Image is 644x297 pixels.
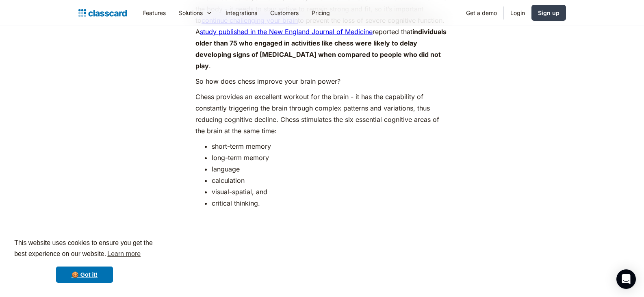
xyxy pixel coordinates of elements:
[137,4,172,22] a: Features
[538,9,559,17] div: Sign up
[264,4,305,22] a: Customers
[179,9,203,17] div: Solutions
[106,248,142,260] a: learn more about cookies
[195,76,449,87] p: So how does chess improve your brain power?
[212,197,449,209] li: critical thinking.
[616,269,636,289] div: Open Intercom Messenger
[200,28,373,36] a: study published in the New England Journal of Medicine
[460,4,503,22] a: Get a demo
[195,91,449,137] p: Chess provides an excellent workout for the brain - it has the capability of constantly triggerin...
[7,230,163,290] div: cookieconsent
[14,238,155,260] span: This website uses cookies to ensure you get the best experience on our website.
[212,163,449,175] li: language
[219,4,264,22] a: Integrations
[78,7,127,19] a: home
[212,175,449,186] li: calculation
[212,152,449,163] li: long-term memory
[172,4,219,22] div: Solutions
[305,4,336,22] a: Pricing
[504,4,531,22] a: Login
[212,186,449,197] li: visual-spatial, and
[56,267,113,283] a: dismiss cookie message
[531,5,566,21] a: Sign up
[212,141,449,152] li: short-term memory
